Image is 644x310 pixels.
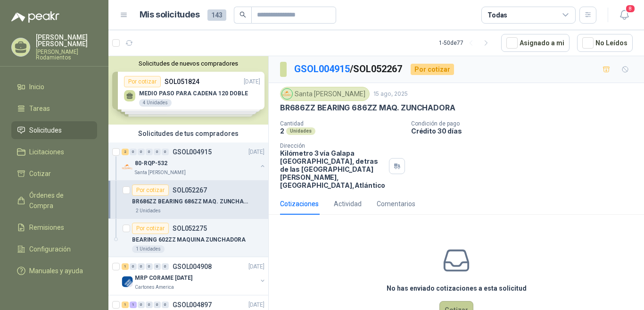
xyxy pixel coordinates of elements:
[122,302,129,308] div: 1
[377,199,415,209] div: Comentarios
[11,218,97,236] a: Remisiones
[135,274,192,283] p: MRP CORAME [DATE]
[411,120,640,127] p: Condición de pago
[282,89,292,99] img: Company Logo
[122,261,266,291] a: 1 0 0 0 0 0 GSOL004908[DATE] Company LogoMRP CORAME [DATE]Cartones America
[11,143,97,161] a: Licitaciones
[146,302,153,308] div: 0
[29,168,51,179] span: Cotizar
[11,240,97,258] a: Configuración
[132,245,165,253] div: 1 Unidades
[138,302,145,308] div: 0
[625,4,636,13] span: 8
[162,302,169,308] div: 0
[248,148,264,157] p: [DATE]
[11,262,97,280] a: Manuales y ayuda
[138,149,145,155] div: 0
[146,149,153,155] div: 0
[280,149,385,189] p: Kilómetro 3 vía Galapa [GEOGRAPHIC_DATA], detras de las [GEOGRAPHIC_DATA][PERSON_NAME], [GEOGRAPH...
[29,244,71,254] span: Configuración
[280,103,455,113] p: BR686ZZ BEARING 686ZZ MAQ. ZUNCHADORA
[294,62,403,76] p: / SOL052267
[122,146,266,176] a: 2 0 0 0 0 0 GSOL004915[DATE] Company Logo80-RQP-532Santa [PERSON_NAME]
[29,103,50,114] span: Tareas
[248,262,264,271] p: [DATE]
[108,181,268,219] a: Por cotizarSOL052267BR686ZZ BEARING 686ZZ MAQ. ZUNCHADORA2 Unidades
[108,219,268,257] a: Por cotizarSOL052275BEARING 602ZZ MAQUINA ZUNCHADORA1 Unidades
[11,100,97,117] a: Tareas
[616,7,633,24] button: 8
[439,35,494,50] div: 1 - 50 de 77
[29,147,64,157] span: Licitaciones
[501,34,570,52] button: Asignado a mi
[173,187,207,193] p: SOL052267
[122,161,133,173] img: Company Logo
[173,225,207,232] p: SOL052275
[11,165,97,183] a: Cotizar
[132,184,169,196] div: Por cotizar
[280,142,385,149] p: Dirección
[280,87,370,101] div: Santa [PERSON_NAME]
[207,9,226,21] span: 143
[280,199,319,209] div: Cotizaciones
[29,222,64,233] span: Remisiones
[108,56,268,125] div: Solicitudes de nuevos compradoresPor cotizarSOL051824[DATE] MEDIO PASO PARA CADENA 120 DOBLE4 Uni...
[36,34,97,47] p: [PERSON_NAME] [PERSON_NAME]
[173,149,212,155] p: GSOL004915
[108,125,268,142] div: Solicitudes de tus compradores
[173,302,212,308] p: GSOL004897
[173,263,212,270] p: GSOL004908
[411,127,640,135] p: Crédito 30 días
[29,125,62,135] span: Solicitudes
[130,149,137,155] div: 0
[135,169,186,176] p: Santa [PERSON_NAME]
[29,82,44,92] span: Inicio
[29,190,88,211] span: Órdenes de Compra
[138,263,145,270] div: 0
[334,199,362,209] div: Actividad
[154,302,161,308] div: 0
[11,121,97,139] a: Solicitudes
[132,223,169,234] div: Por cotizar
[29,266,83,276] span: Manuales y ayuda
[122,276,133,287] img: Company Logo
[130,263,137,270] div: 0
[146,263,153,270] div: 0
[135,284,174,291] p: Cartones America
[140,8,200,22] h1: Mis solicitudes
[577,34,633,52] button: No Leídos
[122,263,129,270] div: 1
[487,10,507,20] div: Todas
[122,149,129,155] div: 2
[132,197,249,206] p: BR686ZZ BEARING 686ZZ MAQ. ZUNCHADORA
[132,235,246,244] p: BEARING 602ZZ MAQUINA ZUNCHADORA
[36,49,97,60] p: [PERSON_NAME] Rodamientos
[11,11,59,23] img: Logo peakr
[280,127,284,135] p: 2
[130,302,137,308] div: 1
[112,60,264,67] button: Solicitudes de nuevos compradores
[135,159,167,168] p: 80-RQP-532
[132,207,165,215] div: 2 Unidades
[11,78,97,96] a: Inicio
[280,120,404,127] p: Cantidad
[11,186,97,215] a: Órdenes de Compra
[248,301,264,310] p: [DATE]
[239,11,246,18] span: search
[162,263,169,270] div: 0
[294,63,350,75] a: GSOL004915
[411,64,454,75] div: Por cotizar
[154,149,161,155] div: 0
[286,127,315,135] div: Unidades
[387,283,527,293] h3: No has enviado cotizaciones a esta solicitud
[154,263,161,270] div: 0
[162,149,169,155] div: 0
[373,90,408,99] p: 15 ago, 2025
